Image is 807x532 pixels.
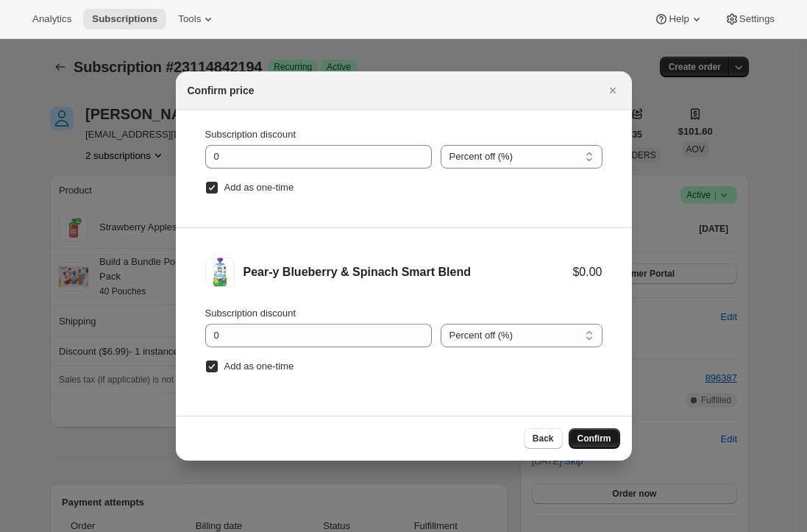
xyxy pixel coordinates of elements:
[716,9,783,29] button: Settings
[533,433,554,444] span: Back
[83,9,166,29] button: Subscriptions
[32,13,71,25] span: Analytics
[669,13,689,25] span: Help
[169,9,224,29] button: Tools
[569,428,620,449] button: Confirm
[92,13,157,25] span: Subscriptions
[243,265,573,280] div: Pear-y Blueberry & Spinach Smart Blend
[645,9,712,29] button: Help
[24,9,80,29] button: Analytics
[224,182,294,193] span: Add as one-time
[577,433,611,444] span: Confirm
[205,258,235,287] img: Pear-y Blueberry & Spinach Smart Blend
[224,361,294,372] span: Add as one-time
[572,265,602,280] div: $0.00
[739,13,775,25] span: Settings
[524,428,563,449] button: Back
[205,308,296,319] span: Subscription discount
[602,80,623,101] button: Close
[188,83,255,98] h2: Confirm price
[205,129,296,140] span: Subscription discount
[178,13,201,25] span: Tools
